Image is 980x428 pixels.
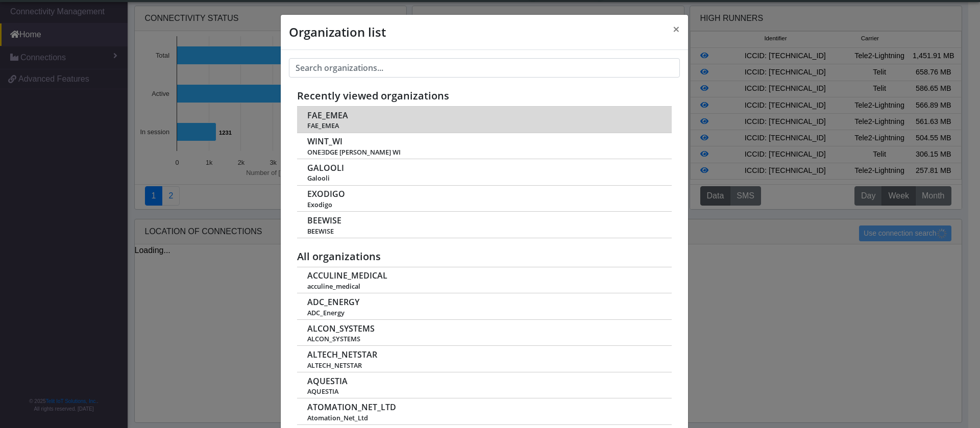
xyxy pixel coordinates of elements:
[673,20,680,37] span: ×
[307,163,344,173] span: GALOOLI
[307,271,387,281] span: ACCULINE_MEDICAL
[307,189,345,199] span: EXODIGO
[289,58,680,78] input: Search organizations...
[307,283,660,290] span: acculine_medical
[307,350,377,360] span: ALTECH_NETSTAR
[297,250,672,263] h5: All organizations
[307,335,660,343] span: ALCON_SYSTEMS
[307,402,396,412] span: ATOMATION_NET_LTD
[307,297,359,307] span: ADC_ENERGY
[307,309,660,317] span: ADC_Energy
[307,414,660,422] span: Atomation_Net_Ltd
[289,23,386,41] h4: Organization list
[307,111,348,120] span: FAE_EMEA
[297,90,672,102] h5: Recently viewed organizations
[307,376,348,386] span: AQUESTIA
[307,388,660,395] span: AQUESTIA
[307,216,341,225] span: BEEWISE
[307,324,375,334] span: ALCON_SYSTEMS
[307,122,660,130] span: FAE_EMEA
[307,362,660,369] span: ALTECH_NETSTAR
[307,137,342,146] span: WINT_WI
[307,228,660,235] span: BEEWISE
[307,174,660,182] span: Galooli
[307,148,660,156] span: ONEƎDGE [PERSON_NAME] WI
[307,201,660,209] span: Exodigo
